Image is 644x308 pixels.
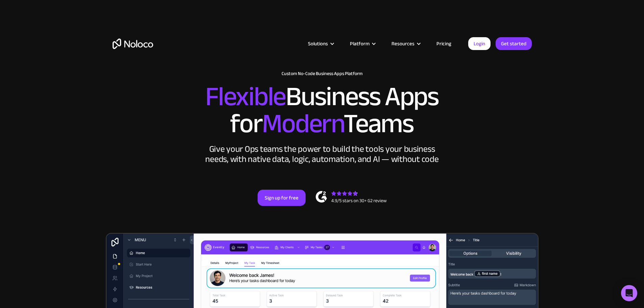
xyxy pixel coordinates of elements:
div: Platform [350,39,369,48]
div: Give your Ops teams the power to build the tools your business needs, with native data, logic, au... [204,144,440,164]
a: Sign up for free [258,190,306,206]
div: Resources [383,39,428,48]
h2: Business Apps for Teams [113,83,532,137]
a: Get started [496,37,532,50]
div: Open Intercom Messenger [621,285,637,301]
div: Solutions [300,39,341,48]
span: Flexible [205,71,286,122]
span: Modern [262,98,343,149]
div: Solutions [308,39,328,48]
div: Resources [391,39,414,48]
a: home [113,39,153,49]
a: Login [468,37,491,50]
a: Pricing [428,39,460,48]
div: Platform [341,39,383,48]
